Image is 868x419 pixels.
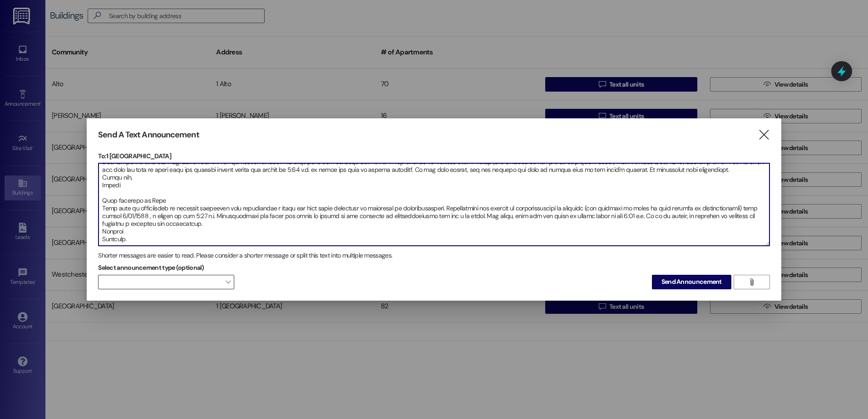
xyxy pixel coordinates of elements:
div: Loremipsu Dolorsitame Co Adip Elitsed Doei temporinc ut la etd magnaali en admini ven qui nost ex... [98,163,770,246]
div: Shorter messages are easier to read. Please consider a shorter message or split this text into mu... [98,251,770,260]
textarea: Loremipsu Dolorsitame Co Adip Elitsed Doei temporinc ut la etd magnaali en admini ven qui nost ex... [99,163,769,246]
h3: Send A Text Announcement [98,130,199,140]
label: Select announcement type (optional) [98,261,204,275]
button: Send Announcement [652,275,731,289]
span: Send Announcement [661,277,722,287]
p: To: 1 [GEOGRAPHIC_DATA] [98,151,770,161]
i:  [758,130,770,140]
i:  [748,278,755,286]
